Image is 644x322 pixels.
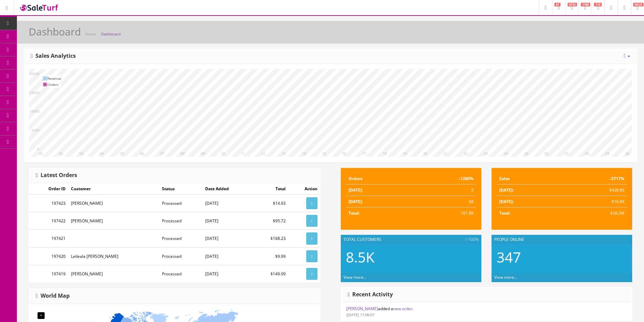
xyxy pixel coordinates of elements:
[568,3,577,6] span: 6733
[47,81,61,88] td: Orders
[346,173,408,184] td: Orders
[341,235,481,244] div: Total Customers
[47,75,61,81] td: Revenue
[159,212,202,230] td: Processed
[408,184,476,196] td: 5
[559,207,627,219] td: $28.3M
[559,184,627,196] td: $438.86
[346,312,375,317] small: [DATE] 17:06:07
[19,3,59,12] img: SaleTurf
[29,26,81,37] h1: Dashboard
[85,31,96,36] a: Home
[29,230,68,247] td: 197421
[68,265,160,282] td: [PERSON_NAME]
[341,302,632,322] li: added a .
[348,292,393,298] h3: Recent Activity
[253,195,288,212] td: $14.93
[101,31,121,36] a: Dashboard
[253,247,288,265] td: $9.99
[408,196,476,207] td: 68
[581,3,590,6] span: 1760
[202,247,253,265] td: [DATE]
[349,199,363,204] strong: [DATE]:
[29,195,68,212] td: 197423
[29,247,68,265] td: 197420
[499,199,514,204] strong: [DATE]:
[159,265,202,282] td: Processed
[288,183,320,195] td: Action
[29,183,68,195] td: Order ID
[346,306,378,312] a: [PERSON_NAME]
[346,249,476,265] h2: 8.5K
[253,230,288,247] td: $168.23
[159,230,202,247] td: Processed
[31,53,76,59] h3: Sales Analytics
[202,183,253,195] td: Date Added
[36,293,70,299] h3: World Map
[349,210,360,216] strong: Total:
[68,195,160,212] td: [PERSON_NAME]
[68,183,160,195] td: Customer
[253,183,288,195] td: Total
[499,187,514,193] strong: [DATE]:
[408,173,476,184] td: -1260%
[68,247,160,265] td: Leileala [PERSON_NAME]
[349,187,363,193] strong: [DATE]:
[465,237,478,243] span: -100%
[492,235,632,244] div: People Online
[202,212,253,230] td: [DATE]
[497,173,559,184] td: Sales
[202,265,253,282] td: [DATE]
[594,3,602,6] span: 115
[159,183,202,195] td: Status
[343,274,366,280] a: View more...
[253,265,288,282] td: $149.99
[559,196,627,207] td: $16.8K
[36,172,77,178] h3: Latest Orders
[68,212,160,230] td: [PERSON_NAME]
[393,306,412,312] a: new order
[559,173,627,184] td: -3717%
[253,212,288,230] td: $95.72
[202,230,253,247] td: [DATE]
[494,274,517,280] a: View more...
[38,312,45,319] div: +
[497,249,627,265] h2: 347
[202,195,253,212] td: [DATE]
[29,265,68,282] td: 197419
[554,3,560,6] span: 47
[159,247,202,265] td: Processed
[159,195,202,212] td: Processed
[29,212,68,230] td: 197422
[633,3,644,6] span: HELP
[408,207,476,219] td: 161.8K
[499,210,510,216] strong: Total:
